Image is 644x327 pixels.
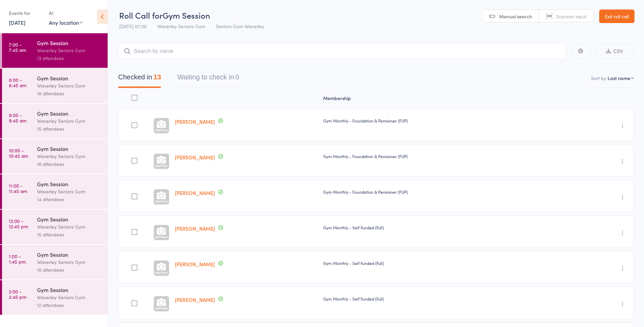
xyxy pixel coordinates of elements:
time: 8:00 - 8:45 am [9,77,26,88]
a: 10:00 -10:45 amGym SessionWaverley Seniors Gym16 attendees [2,139,108,174]
button: Waiting to check in0 [177,70,239,88]
a: 12:00 -12:45 pmGym SessionWaverley Seniors Gym15 attendees [2,210,108,244]
div: Waverley Seniors Gym [37,223,102,231]
time: 10:00 - 10:45 am [9,148,28,158]
div: Events for [9,7,42,19]
div: At [49,7,82,19]
div: Waverley Seniors Gym [37,188,102,195]
button: CSV [595,44,634,59]
div: 10 attendees [37,266,102,274]
a: 11:00 -11:45 amGym SessionWaverley Seniors Gym14 attendees [2,174,108,209]
div: Membership [320,91,566,105]
a: 1:00 -1:45 pmGym SessionWaverley Seniors Gym10 attendees [2,245,108,280]
div: Gym Session [37,39,102,46]
a: [PERSON_NAME] [175,261,215,268]
div: Waverley Seniors Gym [37,82,102,90]
div: Waverley Seniors Gym [37,293,102,301]
span: Roll Call for [119,9,163,21]
div: Gym Monthly - Self Funded (Full) [323,296,564,302]
a: 2:00 -2:45 pmGym SessionWaverley Seniors Gym12 attendees [2,280,108,315]
div: Last name [608,75,630,81]
a: 7:00 -7:45 amGym SessionWaverley Seniors Gym13 attendees [2,33,108,68]
a: [PERSON_NAME] [175,225,215,232]
a: 9:00 -9:45 amGym SessionWaverley Seniors Gym15 attendees [2,104,108,138]
a: [PERSON_NAME] [175,118,215,125]
span: [DATE] 07:00 [119,23,147,30]
div: Gym Monthly - Foundation & Pensioner (FUP) [323,118,564,123]
a: [PERSON_NAME] [175,296,215,303]
time: 2:00 - 2:45 pm [9,289,26,300]
div: Gym Session [37,110,102,117]
div: Waverley Seniors Gym [37,258,102,266]
span: Manual search [499,13,532,20]
div: Gym Session [37,74,102,82]
div: 15 attendees [37,125,102,133]
span: Waverley Seniors Gym [157,23,205,30]
div: Waverley Seniors Gym [37,152,102,160]
input: Search by name [118,43,566,59]
label: Sort by [591,75,606,81]
div: Any location [49,19,82,26]
div: Gym Session [37,180,102,188]
a: Exit roll call [599,9,634,23]
div: 13 attendees [37,54,102,62]
div: Gym Monthly - Foundation & Pensioner (FUP) [323,153,564,159]
div: Gym Session [37,251,102,258]
div: 16 attendees [37,160,102,168]
div: Gym Monthly - Self Funded (Full) [323,260,564,266]
time: 11:00 - 11:45 am [9,183,27,194]
div: Waverley Seniors Gym [37,117,102,125]
span: Seniors Gym Waverley [216,23,264,30]
div: Gym Session [37,215,102,223]
time: 7:00 - 7:45 am [9,42,26,53]
div: Gym Monthly - Foundation & Pensioner (FUP) [323,189,564,195]
time: 9:00 - 9:45 am [9,112,26,123]
time: 1:00 - 1:45 pm [9,253,26,264]
time: 12:00 - 12:45 pm [9,218,28,229]
div: Waverley Seniors Gym [37,46,102,54]
span: Gym Session [163,9,210,21]
div: Gym Monthly - Self Funded (Full) [323,225,564,230]
a: [DATE] [9,19,25,26]
a: 8:00 -8:45 amGym SessionWaverley Seniors Gym16 attendees [2,69,108,103]
div: Gym Session [37,145,102,152]
div: 15 attendees [37,231,102,238]
button: Checked in13 [118,70,161,88]
div: Gym Session [37,286,102,293]
div: 12 attendees [37,301,102,309]
div: 13 [153,73,161,81]
a: [PERSON_NAME] [175,154,215,161]
div: 0 [235,73,239,81]
div: 16 attendees [37,90,102,97]
a: [PERSON_NAME] [175,189,215,196]
div: 14 attendees [37,195,102,203]
span: Scanner input [556,13,587,20]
